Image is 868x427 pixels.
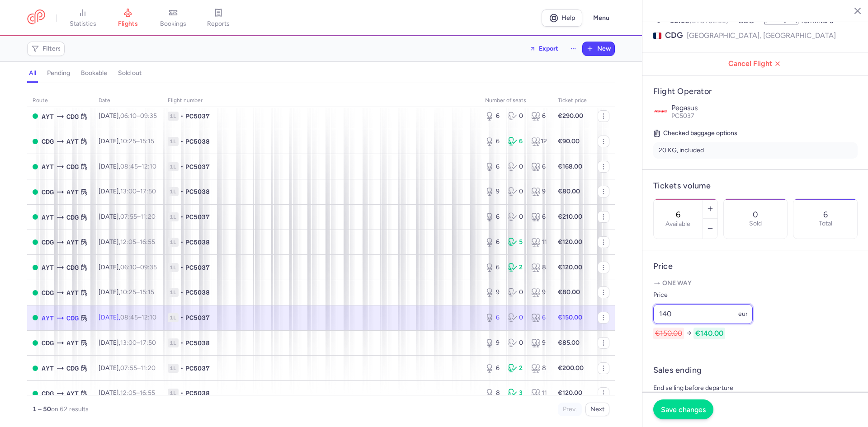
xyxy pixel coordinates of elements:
time: 08:45 [120,163,138,170]
span: [DATE], [99,263,157,271]
span: [DATE], [99,339,156,347]
span: CDG [42,338,54,348]
h4: Sales ending [653,365,702,375]
div: 3 [508,389,524,398]
span: AYT [66,389,79,399]
span: AYT [66,237,79,247]
div: 0 [508,187,524,196]
th: route [27,94,93,108]
span: PC5038 [185,137,210,146]
a: reports [196,8,241,28]
span: 1L [168,238,179,247]
span: 1L [168,263,179,272]
button: Filters [28,42,64,56]
button: New [583,42,614,56]
th: Flight number [162,94,480,108]
span: • [180,263,184,272]
h4: bookable [81,69,107,77]
time: 11:20 [141,213,156,221]
h4: all [29,69,36,77]
th: Ticket price [552,94,592,108]
span: AYT [66,288,79,298]
span: 1L [168,162,179,171]
span: AYT [42,112,54,122]
div: 2 [508,263,524,272]
span: €140.00 [693,328,725,339]
button: Next [585,403,609,416]
time: 12:05 [120,389,136,397]
input: --- [653,304,753,324]
time: 13:00 [120,188,137,195]
div: 0 [508,313,524,322]
div: 0 [508,212,524,221]
div: 6 [485,162,501,171]
div: 6 [485,313,501,322]
span: – [120,213,156,221]
strong: €120.00 [558,389,582,397]
span: flights [118,20,138,28]
span: New [597,45,611,52]
span: PC5038 [185,389,210,398]
div: 0 [508,162,524,171]
span: bookings [160,20,186,28]
strong: €120.00 [558,263,582,271]
span: €150.00 [653,328,684,339]
h4: sold out [118,69,142,77]
button: Export [524,42,564,56]
div: 9 [485,288,501,297]
time: 15:15 [140,137,154,145]
span: PC5037 [185,212,210,221]
li: 20 KG, included [653,142,858,159]
span: Filters [42,45,61,52]
div: 9 [531,187,547,196]
a: CitizenPlane red outlined logo [27,9,45,26]
span: [DATE], [99,163,156,170]
h4: pending [47,69,70,77]
span: PC5038 [185,238,210,247]
span: PC5038 [185,288,210,297]
span: 1L [168,288,179,297]
div: 8 [531,364,547,373]
div: 6 [508,137,524,146]
span: [DATE], [99,188,156,195]
time: 16:55 [140,389,155,397]
span: reports [207,20,230,28]
span: CDG [66,263,79,272]
time: 12:10 [142,163,156,170]
div: 6 [531,112,547,121]
span: [DATE], [99,213,156,221]
time: 09:35 [140,112,157,120]
span: • [180,162,184,171]
strong: €150.00 [558,314,582,321]
p: 0 [753,210,758,219]
span: • [180,112,184,121]
div: 9 [531,288,547,297]
div: 6 [485,112,501,121]
span: [DATE], [99,288,154,296]
h5: Checked baggage options [653,128,858,139]
h4: Price [653,261,858,272]
time: 12:05 [120,238,136,246]
div: 8 [485,389,501,398]
span: AYT [42,263,54,272]
span: CDG [665,30,683,41]
strong: €210.00 [558,213,582,221]
span: [DATE], [99,238,155,246]
span: CDG [42,136,54,146]
span: CDG [42,389,54,399]
span: – [120,314,156,321]
div: 9 [485,187,501,196]
div: 2 [508,364,524,373]
div: 0 [508,112,524,121]
a: statistics [60,8,105,28]
p: One way [653,279,858,288]
span: – [120,188,156,195]
div: 12 [531,137,547,146]
span: Help [561,14,575,21]
span: – [120,389,155,397]
button: Menu [588,9,615,27]
span: AYT [42,363,54,373]
th: date [93,94,162,108]
button: Prev. [558,403,582,416]
div: 8 [531,263,547,272]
